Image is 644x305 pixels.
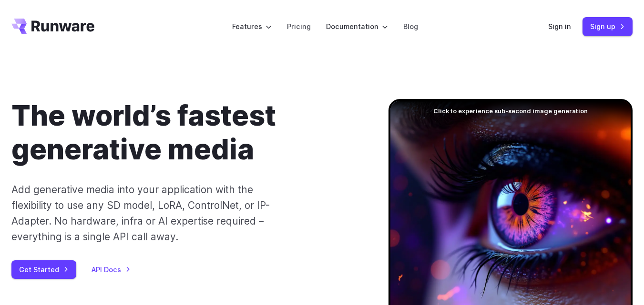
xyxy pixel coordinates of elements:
a: Blog [403,21,418,32]
a: Sign in [548,21,571,32]
label: Features [232,21,272,32]
p: Add generative media into your application with the flexibility to use any SD model, LoRA, Contro... [11,182,289,245]
a: Pricing [287,21,311,32]
a: API Docs [92,264,131,275]
a: Sign up [583,17,633,36]
a: Go to / [11,19,94,34]
h1: The world’s fastest generative media [11,99,358,167]
label: Documentation [326,21,388,32]
a: Get Started [11,260,76,279]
